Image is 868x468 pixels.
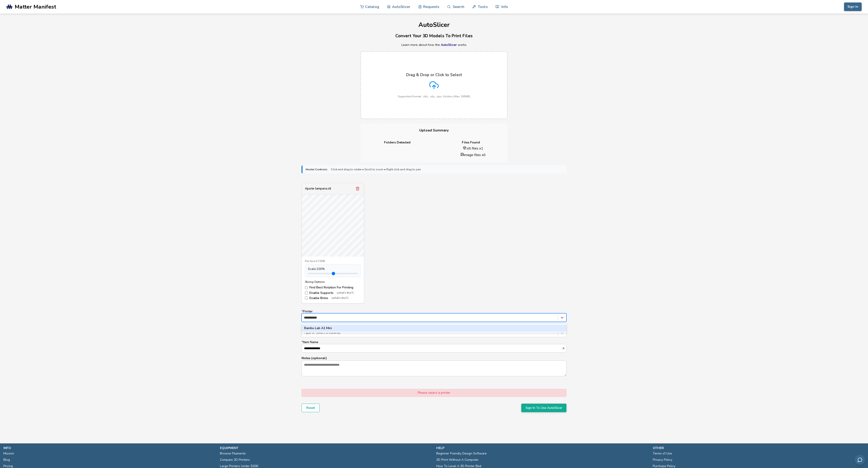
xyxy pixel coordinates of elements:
input: Find Best Rotation For Printing [305,286,308,289]
div: File Size: 0.72MB [305,260,361,263]
li: .stl files x 1 [442,146,504,151]
p: Notes (optional) [302,356,566,360]
input: *Item Name [302,344,562,352]
span: Matter Manifest [15,4,56,10]
strong: Model Controls: [306,168,328,171]
p: Supported format: .stls, .obj, .zips, folders (Max 100MB) [398,95,470,98]
a: Mission [3,450,14,457]
button: Reset [302,404,320,412]
button: *Item Name [562,347,566,350]
li: image files x 0 [442,152,504,157]
button: Sign In [844,2,862,11]
span: (what's this?) [332,297,348,300]
a: 3D Print Without A Computer [436,457,479,463]
span: Click and drag to rotate • Scroll to zoom • Right click and drag to pan [331,168,421,171]
button: Send feedback via email [855,455,865,465]
input: *PrinterBambu Lab A1 Mini [304,316,323,319]
input: Enable Supports(what's this?) [305,291,308,294]
p: Drag & Drop or Click to Select [406,73,462,77]
label: Item Name [302,340,566,353]
div: Please select a printer [302,389,566,397]
button: Remove model [354,185,361,192]
input: Enable Brims(what's this?) [305,297,308,300]
div: Bambu Lab A1 Mini [302,325,566,332]
a: Beginner Friendly Design Software [436,450,487,457]
span: Scale: 100 % [308,267,325,271]
a: Terms of Use [653,450,672,457]
a: Privacy Policy [653,457,672,463]
button: Sign In To Use AutoSlicer [521,404,566,412]
a: Blog [3,457,10,463]
h4: Folders Detected [364,141,431,144]
p: info [3,446,215,450]
div: Slicing Options: [305,280,361,283]
input: *MaterialType or Select a material [304,331,305,335]
p: help [436,446,648,450]
a: AutoSlicer [441,43,457,47]
p: equipment [220,446,432,450]
a: Compare 3D Printers [220,457,250,463]
label: Enable Brims [305,296,361,300]
textarea: Notes (optional) [302,361,566,376]
label: Printer [302,310,566,322]
span: (what's this?) [337,291,354,295]
p: other [653,446,865,450]
h3: Upload Summary [361,124,507,137]
div: Ajuste lampara.stl [305,187,331,190]
label: Enable Supports [305,291,361,295]
label: Find Best Rotation For Printing [305,286,361,289]
a: Browse Filaments [220,450,246,457]
h4: Files Found [437,141,504,144]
